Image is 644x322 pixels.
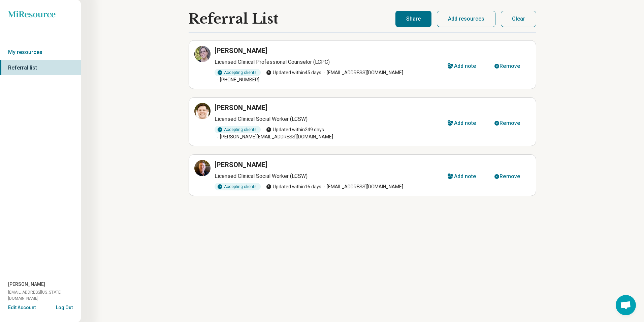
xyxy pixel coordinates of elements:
[215,160,267,169] h3: [PERSON_NAME]
[266,126,324,133] span: Updated within 249 days
[440,115,487,131] button: Add note
[486,168,530,185] button: Remove
[215,172,440,180] p: Licensed Clinical Social Worker (LCSW)
[8,304,36,311] button: Edit Account
[215,103,267,112] h3: [PERSON_NAME]
[215,46,267,55] h3: [PERSON_NAME]
[486,58,530,74] button: Remove
[215,58,440,66] p: Licensed Clinical Professional Counselor (LCPC)
[616,295,636,315] div: Open chat
[437,11,495,27] button: Add resources
[56,304,73,310] button: Log Out
[440,58,487,74] button: Add note
[215,69,261,76] div: Accepting clients
[215,115,440,123] p: Licensed Clinical Social Worker (LCSW)
[189,11,278,27] h1: Referral List
[454,174,476,179] div: Add note
[500,174,520,179] div: Remove
[440,168,487,185] button: Add note
[500,120,520,126] div: Remove
[266,183,321,190] span: Updated within 16 days
[215,183,261,190] div: Accepting clients
[321,183,403,190] span: [EMAIL_ADDRESS][DOMAIN_NAME]
[215,133,333,140] span: [PERSON_NAME][EMAIL_ADDRESS][DOMAIN_NAME]
[501,11,536,27] button: Clear
[8,281,45,288] span: [PERSON_NAME]
[454,63,476,69] div: Add note
[215,126,261,133] div: Accepting clients
[486,115,530,131] button: Remove
[321,69,403,76] span: [EMAIL_ADDRESS][DOMAIN_NAME]
[395,11,431,27] button: Share
[8,289,81,301] span: [EMAIL_ADDRESS][US_STATE][DOMAIN_NAME]
[266,69,321,76] span: Updated within 45 days
[215,76,259,83] span: [PHONE_NUMBER]
[500,63,520,69] div: Remove
[454,120,476,126] div: Add note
